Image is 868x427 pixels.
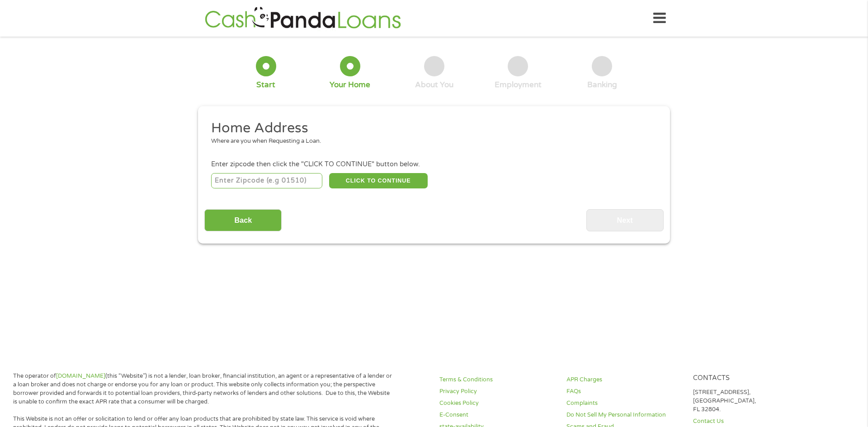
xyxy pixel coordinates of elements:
div: Employment [495,80,542,90]
a: [DOMAIN_NAME] [56,372,105,380]
a: Privacy Policy [439,387,555,396]
div: Enter zipcode then click the "CLICK TO CONTINUE" button below. [211,160,657,169]
a: E-Consent [439,411,555,419]
div: Your Home [330,80,370,90]
h4: Contacts [693,374,809,383]
div: Where are you when Requesting a Loan. [211,137,651,146]
a: APR Charges [566,375,682,384]
a: Contact Us [693,417,809,426]
img: GetLoanNow Logo [202,5,404,31]
h2: Home Address [211,119,651,137]
a: Do Not Sell My Personal Information [566,411,682,419]
a: Terms & Conditions [439,375,555,384]
input: Back [204,209,282,231]
input: Enter Zipcode (e.g 01510) [211,173,323,188]
div: About You [415,80,453,90]
a: Cookies Policy [439,399,555,408]
p: [STREET_ADDRESS], [GEOGRAPHIC_DATA], FL 32804. [693,388,809,414]
p: The operator of (this “Website”) is not a lender, loan broker, financial institution, an agent or... [13,372,393,406]
input: Next [586,209,664,231]
a: Complaints [566,399,682,408]
div: Start [256,80,275,90]
div: Banking [587,80,617,90]
button: CLICK TO CONTINUE [329,173,428,188]
a: FAQs [566,387,682,396]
